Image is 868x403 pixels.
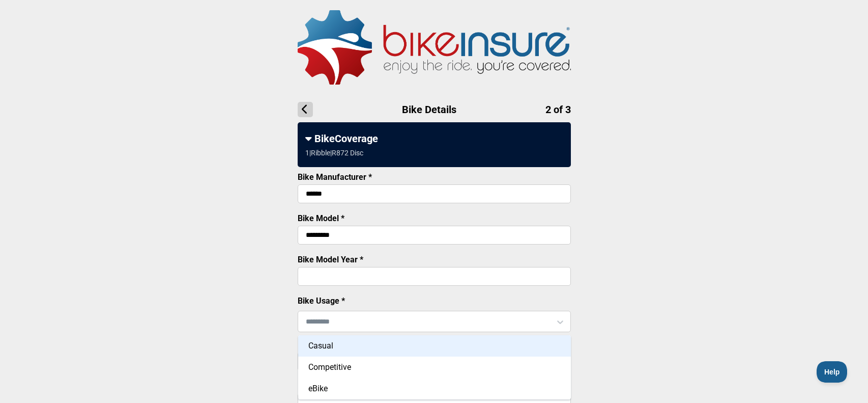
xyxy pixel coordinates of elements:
[298,381,369,391] label: Bike Serial Number
[298,335,571,357] div: Casual
[545,103,571,116] span: 2 of 3
[298,378,571,399] div: eBike
[817,361,848,383] iframe: Toggle Customer Support
[298,102,571,117] h1: Bike Details
[298,296,345,306] label: Bike Usage *
[298,213,344,223] label: Bike Model *
[298,357,571,378] div: Competitive
[298,340,377,350] label: Bike Purchase Price *
[305,149,363,157] div: 1 | Ribble | R872 Disc
[298,255,363,264] label: Bike Model Year *
[298,172,372,182] label: Bike Manufacturer *
[305,132,563,145] div: BikeCoverage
